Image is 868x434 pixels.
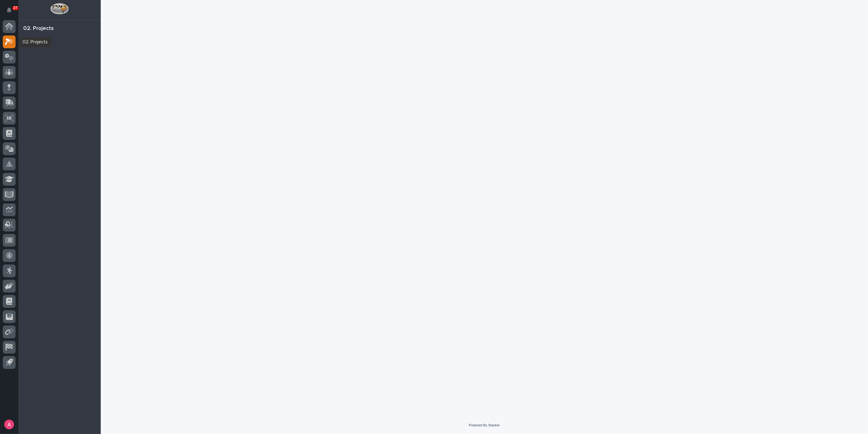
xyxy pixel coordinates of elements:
p: 27 [13,6,17,10]
div: Notifications27 [8,7,16,17]
a: Powered By Stacker [469,423,500,427]
img: Workspace Logo [50,3,68,14]
button: users-avatar [3,418,16,431]
button: Notifications [3,4,16,16]
div: 02. Projects [23,25,54,32]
